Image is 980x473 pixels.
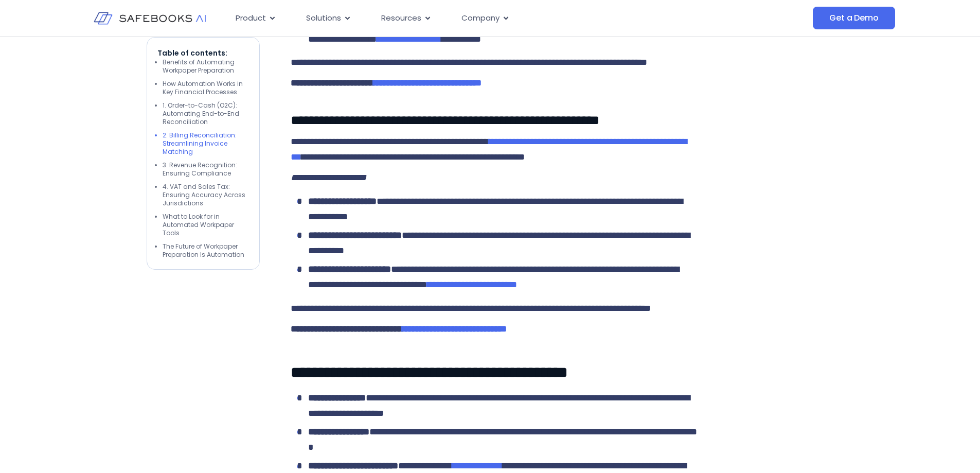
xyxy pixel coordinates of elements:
[157,48,249,58] p: Table of contents:
[306,12,341,24] span: Solutions
[163,131,249,156] li: 2. Billing Reconciliation: Streamlining Invoice Matching
[227,8,710,28] div: Menu Toggle
[163,58,249,75] li: Benefits of Automating Workpaper Preparation
[381,12,421,24] span: Resources
[163,80,249,96] li: How Automation Works in Key Financial Processes
[163,161,249,178] li: 3. Revenue Recognition: Ensuring Compliance
[236,12,266,24] span: Product
[461,12,500,24] span: Company
[227,8,710,28] nav: Menu
[813,7,895,29] a: Get a Demo
[163,101,249,126] li: 1. Order-to-Cash (O2C): Automating End-to-End Reconciliation
[829,13,878,23] span: Get a Demo
[163,242,249,259] li: The Future of Workpaper Preparation Is Automation
[163,183,249,207] li: 4. VAT and Sales Tax: Ensuring Accuracy Across Jurisdictions
[163,213,249,237] li: What to Look for in Automated Workpaper Tools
